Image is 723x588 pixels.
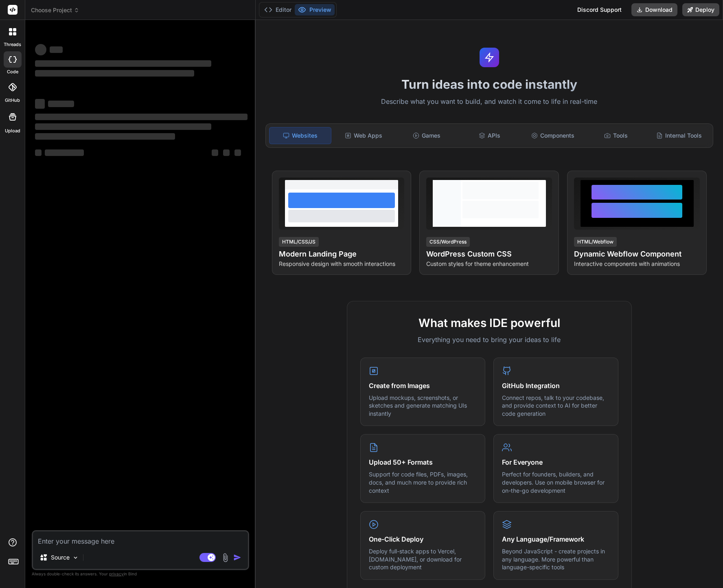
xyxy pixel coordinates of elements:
[50,46,63,53] span: ‌
[72,554,79,561] img: Pick Models
[369,457,477,467] h4: Upload 50+ Formats
[212,149,218,156] span: ‌
[574,260,700,268] p: Interactive components with animations
[459,127,520,144] div: APIs
[269,127,331,144] div: Websites
[5,97,20,104] label: GitHub
[279,237,319,247] div: HTML/CSS/JS
[4,41,21,48] label: threads
[109,571,124,576] span: privacy
[333,127,394,144] div: Web Apps
[631,3,677,16] button: Download
[35,60,211,67] span: ‌
[279,260,405,268] p: Responsive design with smooth interactions
[234,149,241,156] span: ‌
[221,553,230,562] img: attachment
[426,260,552,268] p: Custom styles for theme enhancement
[369,534,477,544] h4: One-Click Deploy
[574,237,617,247] div: HTML/Webflow
[261,97,718,107] p: Describe what you want to build, and watch it come to life in real-time
[295,4,335,15] button: Preview
[31,6,79,14] span: Choose Project
[35,114,248,120] span: ‌
[502,457,610,467] h4: For Everyone
[261,77,718,92] h1: Turn ideas into code instantly
[48,101,74,107] span: ‌
[35,133,175,140] span: ‌
[32,570,249,578] p: Always double-check its answers. Your in Bind
[369,394,477,418] p: Upload mockups, screenshots, or sketches and generate matching UIs instantly
[233,553,241,562] img: icon
[585,127,646,144] div: Tools
[502,381,610,391] h4: GitHub Integration
[360,335,618,344] p: Everything you need to bring your ideas to life
[45,149,84,156] span: ‌
[502,547,610,571] p: Beyond JavaScript - create projects in any language. More powerful than language-specific tools
[223,149,230,156] span: ‌
[51,553,70,562] p: Source
[35,70,194,77] span: ‌
[360,314,618,331] h2: What makes IDE powerful
[396,127,457,144] div: Games
[502,394,610,418] p: Connect repos, talk to your codebase, and provide context to AI for better code generation
[279,248,405,260] h4: Modern Landing Page
[35,44,46,55] span: ‌
[426,237,470,247] div: CSS/WordPress
[502,470,610,494] p: Perfect for founders, builders, and developers. Use on mobile browser for on-the-go development
[35,99,45,109] span: ‌
[574,248,700,260] h4: Dynamic Webflow Component
[369,470,477,494] p: Support for code files, PDFs, images, docs, and much more to provide rich context
[369,547,477,571] p: Deploy full-stack apps to Vercel, [DOMAIN_NAME], or download for custom deployment
[5,127,20,134] label: Upload
[426,248,552,260] h4: WordPress Custom CSS
[35,149,42,156] span: ‌
[682,3,719,16] button: Deploy
[648,127,710,144] div: Internal Tools
[572,3,627,16] div: Discord Support
[522,127,583,144] div: Components
[502,534,610,544] h4: Any Language/Framework
[261,4,295,15] button: Editor
[35,123,211,130] span: ‌
[7,68,18,75] label: code
[369,381,477,391] h4: Create from Images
